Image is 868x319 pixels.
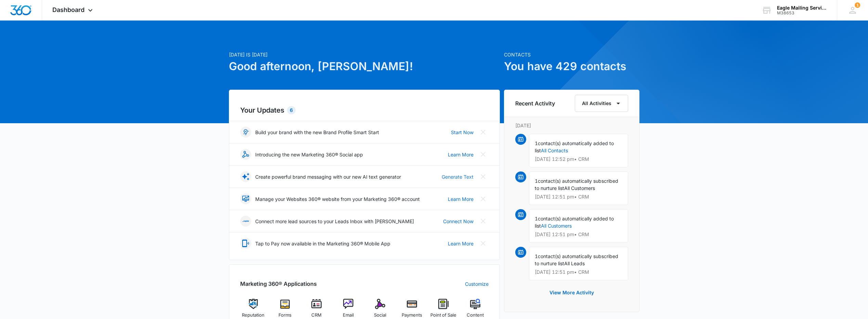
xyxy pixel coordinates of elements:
[478,216,489,227] button: Close
[535,216,538,221] span: 1
[287,106,296,114] div: 6
[255,151,363,158] p: Introducing the new Marketing 360® Social app
[52,6,85,13] span: Dashboard
[255,173,401,180] p: Create powerful brand messaging with our new AI text generator
[777,11,827,15] div: account id
[448,195,474,203] a: Learn More
[535,194,622,199] p: [DATE] 12:51 pm • CRM
[541,148,568,153] a: All Contacts
[255,129,379,136] p: Build your brand with the new Brand Profile Smart Start
[855,2,860,8] span: 1
[777,5,827,11] div: account name
[535,178,538,184] span: 1
[343,312,354,319] span: Email
[535,216,614,229] span: contact(s) automatically added to list
[255,218,414,225] p: Connect more lead sources to your Leads Inbox with [PERSON_NAME]
[515,122,628,129] p: [DATE]
[374,312,386,319] span: Social
[278,312,292,319] span: Forms
[855,2,860,8] div: notifications count
[535,232,622,237] p: [DATE] 12:51 pm • CRM
[535,178,618,191] span: contact(s) automatically subscribed to nurture list
[255,240,390,247] p: Tap to Pay now available in the Marketing 360® Mobile App
[465,280,489,288] a: Customize
[504,51,639,58] p: Contacts
[478,193,489,204] button: Close
[255,195,420,203] p: Manage your Websites 360® website from your Marketing 360® account
[535,253,618,266] span: contact(s) automatically subscribed to nurture list
[448,240,474,247] a: Learn More
[402,312,422,319] span: Payments
[575,95,628,112] button: All Activities
[564,260,585,266] span: All Leads
[451,129,474,136] a: Start Now
[448,151,474,158] a: Learn More
[564,185,595,191] span: All Customers
[478,149,489,160] button: Close
[242,312,264,319] span: Reputation
[515,99,555,107] h6: Recent Activity
[430,312,456,319] span: Point of Sale
[504,58,639,75] h1: You have 429 contacts
[229,51,500,58] p: [DATE] is [DATE]
[478,171,489,182] button: Close
[535,253,538,259] span: 1
[478,238,489,249] button: Close
[543,284,601,301] button: View More Activity
[467,312,484,319] span: Content
[240,105,489,115] h2: Your Updates
[535,140,614,153] span: contact(s) automatically added to list
[240,280,317,288] h2: Marketing 360® Applications
[535,157,622,162] p: [DATE] 12:52 pm • CRM
[535,140,538,146] span: 1
[478,127,489,138] button: Close
[442,173,474,180] a: Generate Text
[541,223,572,229] a: All Customers
[229,58,500,75] h1: Good afternoon, [PERSON_NAME]!
[443,218,474,225] a: Connect Now
[535,270,622,275] p: [DATE] 12:51 pm • CRM
[311,312,322,319] span: CRM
